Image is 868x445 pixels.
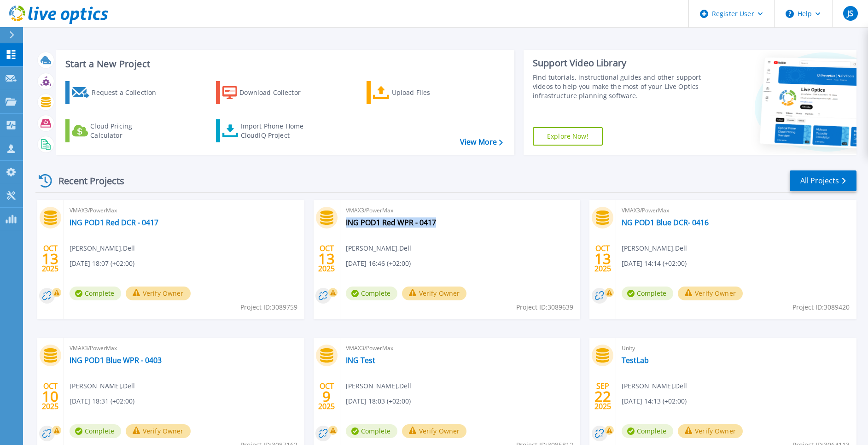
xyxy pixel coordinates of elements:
[847,10,853,17] span: JS
[318,255,335,263] span: 13
[367,81,469,104] a: Upload Files
[240,302,297,312] span: Project ID: 3089759
[790,170,856,191] a: All Projects
[346,343,575,353] span: VMAX3/PowerMax
[318,380,335,413] div: OCT 2025
[65,81,168,104] a: Request a Collection
[42,255,58,263] span: 13
[516,302,573,312] span: Project ID: 3089639
[402,287,467,300] button: Verify Owner
[41,380,59,413] div: OCT 2025
[622,218,709,227] a: NG POD1 Blue DCR- 0416
[35,170,137,192] div: Recent Projects
[622,424,673,438] span: Complete
[346,396,411,406] span: [DATE] 18:03 (+02:00)
[70,218,158,227] a: ING POD1 Red DCR - 0417
[346,218,436,227] a: ING POD1 Red WPR - 0417
[622,356,649,365] a: TestLab
[346,356,375,365] a: ING Test
[65,59,502,69] h3: Start a New Project
[594,392,611,400] span: 22
[346,258,411,269] span: [DATE] 16:46 (+02:00)
[533,73,702,100] div: Find tutorials, instructional guides and other support videos to help you make the most of your L...
[90,122,164,140] div: Cloud Pricing Calculator
[65,119,168,142] a: Cloud Pricing Calculator
[346,243,411,253] span: [PERSON_NAME] , Dell
[70,258,134,269] span: [DATE] 18:07 (+02:00)
[70,356,162,365] a: ING POD1 Blue WPR - 0403
[92,83,165,102] div: Request a Collection
[41,242,59,275] div: OCT 2025
[322,392,331,400] span: 9
[42,392,58,400] span: 10
[241,122,313,140] div: Import Phone Home CloudIQ Project
[460,138,503,146] a: View More
[318,242,335,275] div: OCT 2025
[594,255,611,263] span: 13
[594,242,612,275] div: OCT 2025
[622,258,687,269] span: [DATE] 14:14 (+02:00)
[594,380,612,413] div: SEP 2025
[622,396,687,406] span: [DATE] 14:13 (+02:00)
[392,83,466,102] div: Upload Files
[126,424,191,438] button: Verify Owner
[70,287,121,300] span: Complete
[678,424,743,438] button: Verify Owner
[126,287,191,300] button: Verify Owner
[792,302,850,312] span: Project ID: 3089420
[622,205,851,216] span: VMAX3/PowerMax
[346,205,575,216] span: VMAX3/PowerMax
[678,287,743,300] button: Verify Owner
[533,127,603,146] a: Explore Now!
[402,424,467,438] button: Verify Owner
[70,243,135,253] span: [PERSON_NAME] , Dell
[346,381,411,391] span: [PERSON_NAME] , Dell
[70,343,299,353] span: VMAX3/PowerMax
[346,424,397,438] span: Complete
[622,243,687,253] span: [PERSON_NAME] , Dell
[622,381,687,391] span: [PERSON_NAME] , Dell
[622,343,851,353] span: Unity
[533,57,702,69] div: Support Video Library
[70,381,135,391] span: [PERSON_NAME] , Dell
[622,287,673,300] span: Complete
[216,81,319,104] a: Download Collector
[70,205,299,216] span: VMAX3/PowerMax
[70,396,134,406] span: [DATE] 18:31 (+02:00)
[70,424,121,438] span: Complete
[239,83,313,102] div: Download Collector
[346,287,397,300] span: Complete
